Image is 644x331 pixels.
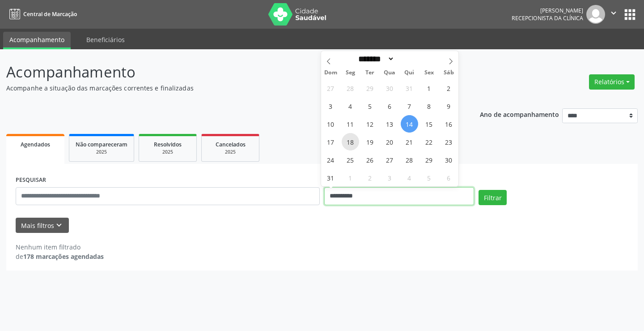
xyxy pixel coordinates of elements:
[380,70,399,76] span: Qua
[54,220,64,230] i: keyboard_arrow_down
[342,79,359,97] span: Julho 28, 2025
[401,97,418,115] span: Agosto 7, 2025
[381,169,398,186] span: Setembro 3, 2025
[3,32,71,49] a: Acompanhamento
[361,151,379,168] span: Agosto 26, 2025
[420,133,438,150] span: Agosto 22, 2025
[605,5,622,24] button: 
[342,151,359,168] span: Agosto 25, 2025
[381,115,398,133] span: Agosto 13, 2025
[342,115,359,133] span: Agosto 11, 2025
[6,61,448,83] p: Acompanhamento
[16,173,46,187] label: PESQUISAR
[381,79,398,97] span: Julho 30, 2025
[361,97,379,115] span: Agosto 5, 2025
[381,97,398,115] span: Agosto 6, 2025
[342,97,359,115] span: Agosto 4, 2025
[512,7,583,14] div: [PERSON_NAME]
[216,141,246,148] span: Cancelados
[21,141,50,148] span: Agendados
[322,151,339,168] span: Agosto 24, 2025
[399,70,419,76] span: Qui
[16,242,104,252] div: Nenhum item filtrado
[154,141,182,148] span: Resolvidos
[145,149,190,155] div: 2025
[208,149,253,155] div: 2025
[439,70,458,76] span: Sáb
[16,218,69,233] button: Mais filtroskeyboard_arrow_down
[361,133,379,150] span: Agosto 19, 2025
[401,151,418,168] span: Agosto 28, 2025
[419,70,439,76] span: Sex
[6,83,448,93] p: Acompanhe a situação das marcações correntes e finalizadas
[480,108,559,120] p: Ano de acompanhamento
[440,151,458,168] span: Agosto 30, 2025
[440,115,458,133] span: Agosto 16, 2025
[401,79,418,97] span: Julho 31, 2025
[360,70,380,76] span: Ter
[321,70,341,76] span: Dom
[420,169,438,186] span: Setembro 5, 2025
[361,169,379,186] span: Setembro 2, 2025
[322,169,339,186] span: Agosto 31, 2025
[479,190,507,205] button: Filtrar
[76,141,127,148] span: Não compareceram
[76,149,127,155] div: 2025
[420,115,438,133] span: Agosto 15, 2025
[440,169,458,186] span: Setembro 6, 2025
[16,252,104,261] div: de
[440,79,458,97] span: Agosto 2, 2025
[342,133,359,150] span: Agosto 18, 2025
[342,169,359,186] span: Setembro 1, 2025
[512,14,583,22] span: Recepcionista da clínica
[322,79,339,97] span: Julho 27, 2025
[420,151,438,168] span: Agosto 29, 2025
[361,79,379,97] span: Julho 29, 2025
[23,10,77,18] span: Central de Marcação
[440,97,458,115] span: Agosto 9, 2025
[420,97,438,115] span: Agosto 8, 2025
[361,115,379,133] span: Agosto 12, 2025
[80,32,131,47] a: Beneficiários
[23,252,104,261] strong: 178 marcações agendadas
[401,115,418,133] span: Agosto 14, 2025
[440,133,458,150] span: Agosto 23, 2025
[322,97,339,115] span: Agosto 3, 2025
[322,133,339,150] span: Agosto 17, 2025
[322,115,339,133] span: Agosto 10, 2025
[401,133,418,150] span: Agosto 21, 2025
[340,70,360,76] span: Seg
[609,8,619,18] i: 
[586,5,605,24] img: img
[381,133,398,150] span: Agosto 20, 2025
[6,7,77,21] a: Central de Marcação
[420,79,438,97] span: Agosto 1, 2025
[401,169,418,186] span: Setembro 4, 2025
[356,54,395,64] select: Month
[589,74,635,90] button: Relatórios
[381,151,398,168] span: Agosto 27, 2025
[622,7,638,22] button: apps
[394,54,424,64] input: Year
